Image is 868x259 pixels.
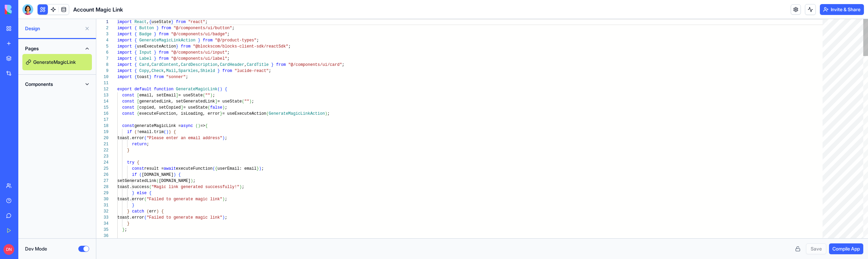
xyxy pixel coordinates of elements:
[139,56,152,61] span: Label
[134,38,137,43] span: {
[832,245,860,252] span: Compile App
[139,93,176,98] span: email, setEmail
[139,69,149,73] span: Copy
[96,68,108,74] div: 9
[156,179,159,183] span: (
[225,105,227,110] span: ;
[122,111,134,116] span: const
[215,38,256,43] span: "@/product-types"
[137,93,139,98] span: [
[342,62,344,67] span: ;
[25,25,82,32] span: Design
[96,123,108,129] div: 18
[269,111,325,116] span: GenerateMagicLinkAction
[125,227,127,232] span: ;
[178,62,181,67] span: ,
[171,32,227,37] span: "@/components/ui/badge"
[200,69,215,73] span: Shield
[122,105,134,110] span: const
[225,197,227,202] span: ;
[139,105,181,110] span: copied, setCopied
[203,38,213,43] span: from
[134,56,137,61] span: {
[276,62,286,67] span: from
[146,142,149,147] span: ;
[117,87,132,92] span: export
[220,62,244,67] span: CardHeader
[127,130,132,134] span: if
[96,166,108,172] div: 25
[134,20,146,24] span: React
[164,69,166,73] span: ,
[139,172,142,177] span: (
[139,38,196,43] span: GenerateMagicLinkAction
[257,38,259,43] span: ;
[249,99,252,104] span: )
[198,69,200,73] span: ,
[164,166,176,171] span: await
[178,93,203,98] span: = useState
[132,203,134,208] span: }
[152,20,171,24] span: useState
[96,172,108,178] div: 26
[117,32,132,37] span: import
[96,160,108,166] div: 24
[117,136,144,141] span: toast.error
[210,105,222,110] span: false
[156,209,159,214] span: )
[137,160,139,165] span: {
[227,32,230,37] span: ;
[193,44,288,49] span: "@blockscom/blocks-client-sdk/reactSdk"
[146,197,222,202] span: "Failed to generate magic link"
[137,75,149,79] span: toast
[132,191,134,196] span: }
[171,50,227,55] span: "@/components/ui/input"
[139,111,220,116] span: executeFunction, isLoading, error
[96,80,108,86] div: 11
[176,87,217,92] span: GenerateMagicLink
[217,166,256,171] span: userEmail: email
[159,179,191,183] span: [DOMAIN_NAME]
[166,75,186,79] span: "sonner"
[96,147,108,153] div: 22
[96,153,108,160] div: 23
[205,124,208,128] span: {
[181,105,183,110] span: ]
[225,136,227,141] span: ;
[146,215,222,220] span: "Failed to generate magic link"
[205,93,210,98] span: ""
[137,99,139,104] span: [
[174,130,176,134] span: {
[142,172,174,177] span: [DOMAIN_NAME]
[127,148,130,153] span: }
[146,20,149,24] span: ,
[181,44,191,49] span: from
[137,130,164,134] span: !email.trim
[96,221,108,227] div: 34
[205,20,208,24] span: ;
[117,56,132,61] span: import
[25,245,47,252] label: Dev Mode
[96,86,108,92] div: 12
[96,50,108,56] div: 6
[134,32,137,37] span: {
[132,209,144,214] span: catch
[176,44,178,49] span: }
[3,244,14,255] span: DN
[96,37,108,43] div: 4
[139,26,154,31] span: Button
[137,191,147,196] span: else
[159,32,169,37] span: from
[198,38,200,43] span: }
[149,69,152,73] span: ,
[122,227,124,232] span: }
[178,172,181,177] span: {
[213,93,215,98] span: ;
[117,44,132,49] span: import
[149,209,157,214] span: err
[169,130,171,134] span: )
[220,87,222,92] span: )
[132,142,146,147] span: return
[252,99,254,104] span: ;
[117,62,132,67] span: import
